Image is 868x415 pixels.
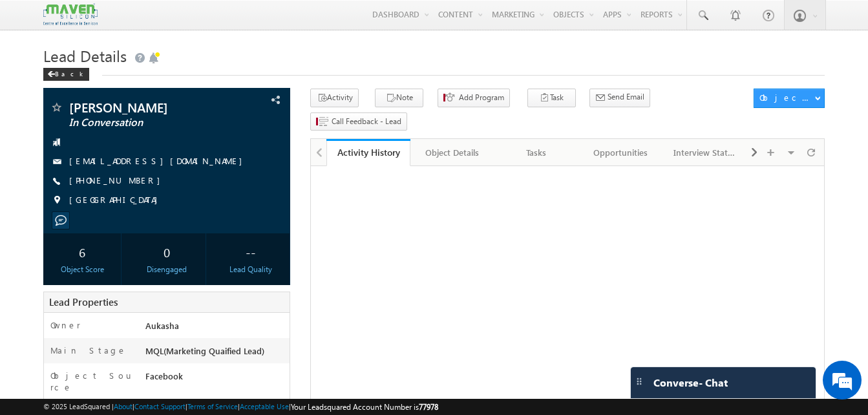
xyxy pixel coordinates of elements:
div: Facebook [142,370,290,388]
div: MQL(Marketing Quaified Lead) [142,345,290,363]
div: Disengaged [131,264,202,275]
a: Back [43,67,96,78]
div: Lead Quality [215,264,286,275]
a: Acceptable Use [240,402,289,410]
a: Tasks [495,139,579,166]
div: 0 [131,240,202,264]
button: Add Program [438,89,510,107]
span: Call Feedback - Lead [332,116,401,127]
div: Interview Status [673,145,736,160]
div: 6 [47,240,118,264]
button: Note [375,89,423,107]
button: Task [527,89,576,107]
span: 77978 [419,402,438,412]
a: Terms of Service [187,402,238,410]
span: [PHONE_NUMBER] [69,175,167,187]
span: Send Email [608,91,644,103]
span: [PERSON_NAME] [69,101,221,114]
img: Custom Logo [43,3,98,26]
a: [EMAIL_ADDRESS][DOMAIN_NAME] [69,155,249,166]
a: Contact Support [134,402,185,410]
span: [GEOGRAPHIC_DATA] [69,194,164,207]
a: Object Details [410,139,494,166]
span: Add Program [459,92,504,103]
button: Send Email [589,89,650,107]
span: © 2025 LeadSquared | | | | | [43,401,438,413]
div: Tasks [505,145,567,160]
label: Main Stage [50,345,127,356]
div: Activity History [336,146,401,158]
img: carter-drag [634,376,644,387]
div: Object Actions [759,92,814,103]
div: Back [43,68,89,81]
span: Aukasha [145,320,179,331]
a: Activity History [326,139,410,166]
button: Call Feedback - Lead [310,112,407,131]
div: Opportunities [589,145,651,160]
button: Activity [310,89,359,107]
span: Converse - Chat [653,377,728,388]
button: Object Actions [754,89,825,108]
div: -- [215,240,286,264]
label: Object Source [50,370,133,393]
a: About [114,402,132,410]
span: Lead Details [43,45,127,66]
span: Your Leadsquared Account Number is [291,402,438,412]
div: Object Score [47,264,118,275]
span: In Conversation [69,116,221,129]
a: Opportunities [579,139,663,166]
a: Interview Status [663,139,747,166]
span: Lead Properties [49,295,118,308]
label: Owner [50,319,81,331]
div: Object Details [421,145,483,160]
